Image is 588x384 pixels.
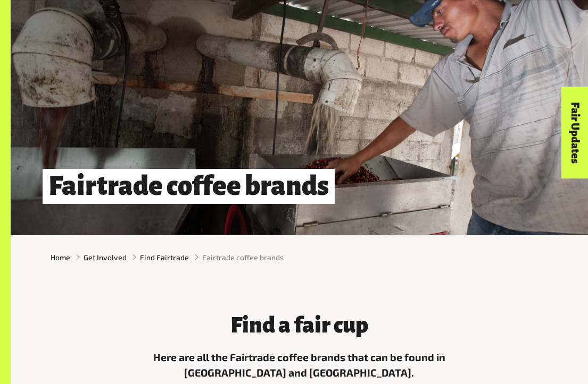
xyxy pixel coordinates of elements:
h1: Fairtrade coffee brands [43,169,335,204]
span: Fairtrade coffee brands [202,252,284,263]
p: Here are all the Fairtrade coffee brands that can be found in [GEOGRAPHIC_DATA] and [GEOGRAPHIC_D... [136,349,463,381]
a: Home [51,252,70,263]
h3: Find a fair cup [136,313,463,337]
a: Get Involved [84,252,127,263]
a: Find Fairtrade [140,252,189,263]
